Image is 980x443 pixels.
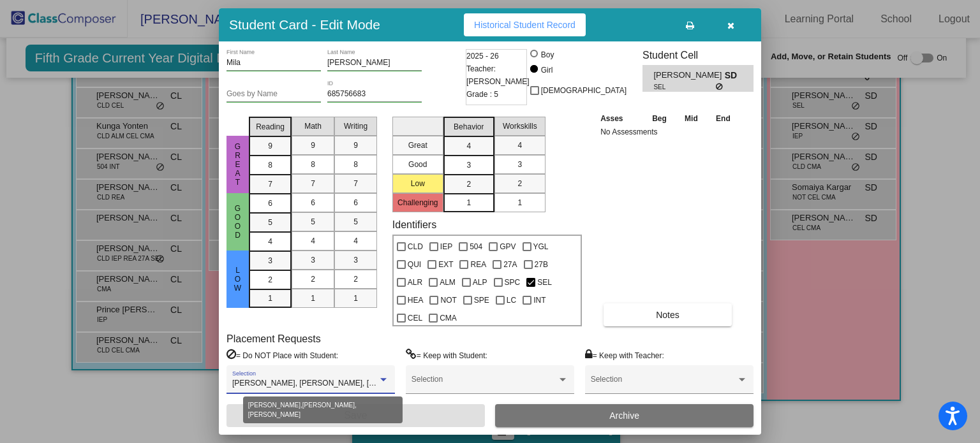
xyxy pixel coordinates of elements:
span: 2 [466,178,471,190]
button: Historical Student Record [464,13,586,36]
span: 27B [535,257,548,272]
span: 4 [353,235,358,247]
span: 4 [311,235,315,247]
span: Historical Student Record [474,20,575,30]
h3: Student Card - Edit Mode [229,17,380,33]
span: 2 [311,273,315,285]
label: = Do NOT Place with Student: [226,349,338,361]
span: 7 [353,178,358,189]
th: Asses [597,112,643,126]
span: 3 [466,159,471,171]
span: SPE [474,293,489,308]
div: Boy [540,49,554,61]
th: End [707,112,740,126]
span: 9 [353,140,358,151]
span: ALM [440,275,456,290]
label: = Keep with Student: [406,349,487,361]
span: 3 [517,159,522,170]
span: 2 [268,274,272,286]
span: [PERSON_NAME] [653,69,724,82]
span: IEP [440,239,452,254]
span: Behavior [454,121,484,133]
span: Archive [609,410,639,421]
button: Archive [495,404,754,427]
span: 8 [353,159,358,170]
span: CEL [408,310,422,326]
span: 1 [311,293,315,304]
span: 5 [268,217,272,228]
span: SD [725,69,743,82]
span: ALP [473,275,487,290]
span: LC [507,293,516,308]
span: Workskills [503,120,537,132]
span: NOT [440,293,456,308]
span: ALR [408,275,422,290]
span: 6 [268,198,272,209]
span: 27A [503,257,517,272]
input: Enter ID [327,90,422,99]
span: 1 [268,293,272,304]
td: No Assessments [597,126,739,138]
span: 6 [311,197,315,208]
span: 8 [268,159,272,171]
span: CMA [440,310,457,326]
span: REA [470,257,486,272]
button: Notes [604,303,732,326]
span: 4 [268,236,272,247]
span: YGL [533,239,549,254]
span: [PERSON_NAME], [PERSON_NAME], [PERSON_NAME] [232,379,429,388]
span: 8 [311,159,315,170]
span: SPC [505,275,521,290]
label: Placement Requests [226,333,321,345]
span: 4 [517,140,522,151]
span: Math [304,120,322,132]
span: 1 [353,293,358,304]
span: CLD [408,239,423,254]
span: EXT [438,257,453,272]
span: 3 [268,255,272,266]
label: Identifiers [392,219,436,231]
span: INT [533,293,546,308]
span: 7 [311,178,315,189]
span: Grade : 5 [466,88,498,101]
span: 9 [268,140,272,152]
th: Beg [643,112,676,126]
h3: Student Cell [642,49,754,61]
span: 1 [517,197,522,208]
span: Low [232,266,244,293]
span: SEL [537,275,552,290]
span: Teacher: [PERSON_NAME] [466,62,530,88]
span: Notes [656,310,679,320]
th: Mid [676,112,706,126]
span: 9 [311,140,315,151]
input: goes by name [226,90,321,99]
span: Reading [256,121,285,133]
span: 5 [311,216,315,228]
span: 504 [470,239,482,254]
span: 2025 - 26 [466,50,499,62]
span: Great [232,142,244,187]
span: 7 [268,178,272,190]
span: Writing [344,120,367,132]
span: SEL [653,82,715,92]
label: = Keep with Teacher: [585,349,664,361]
span: 1 [466,197,471,208]
span: 6 [353,197,358,208]
span: HEA [408,293,424,308]
button: Save [226,404,485,427]
span: [DEMOGRAPHIC_DATA] [541,83,627,98]
div: Girl [540,64,553,76]
span: 3 [353,254,358,266]
span: 2 [517,178,522,189]
span: Good [232,204,244,240]
span: QUI [408,257,421,272]
span: 4 [466,140,471,152]
span: 5 [353,216,358,228]
span: 2 [353,273,358,285]
span: 3 [311,254,315,266]
span: Save [344,410,367,421]
span: GPV [500,239,516,254]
